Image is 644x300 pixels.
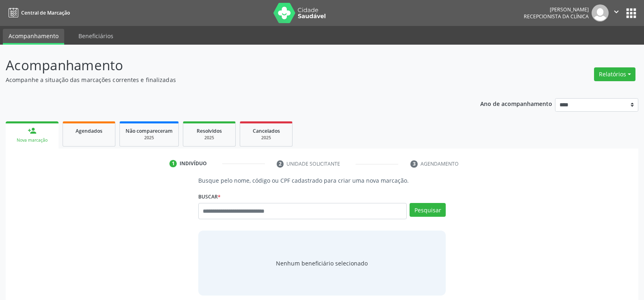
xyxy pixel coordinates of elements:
[197,127,222,134] span: Resolvidos
[126,127,173,134] span: Não compareceram
[180,160,207,167] div: Indivíduo
[3,29,64,45] a: Acompanhamento
[524,6,589,13] div: [PERSON_NAME]
[76,127,102,134] span: Agendados
[28,126,37,135] div: person_add
[21,9,70,16] span: Central de Marcação
[609,4,624,22] button: 
[73,29,119,43] a: Beneficiários
[6,55,449,76] p: Acompanhamento
[594,67,635,81] button: Relatórios
[198,190,221,203] label: Buscar
[624,6,638,20] button: apps
[11,137,53,143] div: Nova marcação
[612,7,621,16] i: 
[524,13,589,20] span: Recepcionista da clínica
[198,176,446,185] p: Busque pelo nome, código ou CPF cadastrado para criar uma nova marcação.
[276,259,368,268] span: Nenhum beneficiário selecionado
[480,98,552,108] p: Ano de acompanhamento
[410,203,446,217] button: Pesquisar
[592,4,609,22] img: img
[126,135,173,141] div: 2025
[246,135,286,141] div: 2025
[189,135,230,141] div: 2025
[6,6,70,19] a: Central de Marcação
[6,76,449,84] p: Acompanhe a situação das marcações correntes e finalizadas
[169,160,177,167] div: 1
[253,127,280,134] span: Cancelados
